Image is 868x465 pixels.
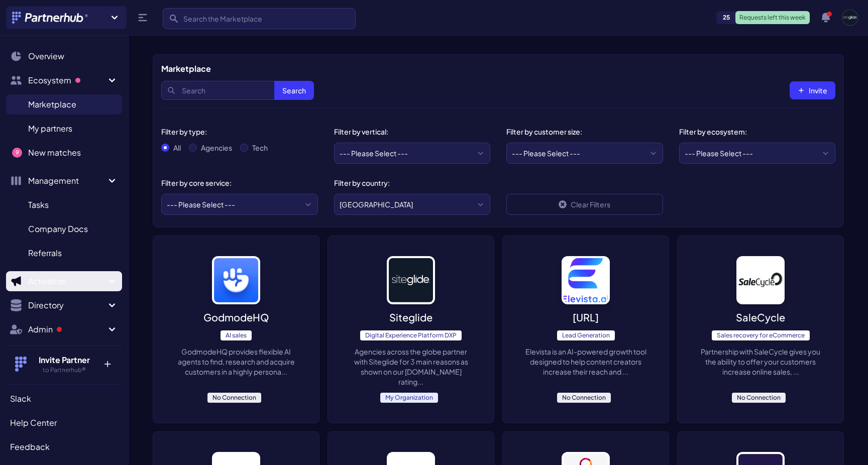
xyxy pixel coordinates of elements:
p: SaleCycle [736,310,785,324]
span: Lead Generation [557,330,615,340]
button: Management [6,171,122,191]
p: Agencies across the globe partner with Siteglide for 3 main reasons as shown on our [DOMAIN_NAME]... [348,346,474,387]
p: [URL] [573,310,599,324]
span: New matches [28,147,81,159]
label: Tech [252,143,268,153]
a: Feedback [6,437,122,457]
button: Admin [6,319,122,339]
a: image_alt SiteglideDigital Experience Platform DXPAgencies across the globe partner with Siteglid... [328,236,494,423]
p: + [96,354,118,370]
img: user photo [842,10,858,26]
button: Activation [6,271,122,291]
span: Help Center [10,417,57,429]
span: Directory [28,299,106,311]
span: No Connection [207,393,261,403]
img: image_alt [562,256,610,304]
input: Search the Marketplace [163,8,356,29]
img: image_alt [212,256,260,304]
h5: to Partnerhub® [32,366,96,374]
span: Admin [28,323,106,335]
img: image_alt [736,256,785,304]
img: image_alt [387,256,435,304]
p: Elevista is an AI-powered growth tool designed to help content creators increase their reach and ... [523,346,648,377]
a: Referrals [6,243,122,263]
h5: Marketplace [161,63,211,75]
a: Help Center [6,413,122,433]
span: Company Docs [28,223,88,235]
a: New matches [6,143,122,163]
button: Directory [6,295,122,315]
span: Digital Experience Platform DXP [360,330,462,340]
a: Slack [6,389,122,409]
span: Sales recovery for eCommerce [712,330,810,340]
span: AI sales [221,330,252,340]
img: Partnerhub® Logo [12,12,89,24]
span: 9 [12,148,22,158]
p: Requests left this week [735,11,810,24]
label: All [173,143,181,153]
span: Activation [28,275,106,287]
a: 25Requests left this week [716,11,810,24]
span: Tasks [28,199,49,211]
span: Ecosystem [28,74,106,86]
button: Invite [790,81,835,99]
button: Invite Partner to Partnerhub® + [6,345,122,382]
p: Siteglide [389,310,432,324]
div: Filter by core service: [161,178,310,188]
p: GodmodeHQ [203,310,269,324]
span: Referrals [28,247,62,259]
span: Feedback [10,441,50,453]
span: Management [28,175,106,187]
div: Filter by country: [334,178,483,188]
a: image_alt GodmodeHQAI salesGodmodeHQ provides flexible AI agents to find, research and acquire cu... [153,236,319,423]
button: Search [274,81,314,100]
span: No Connection [557,393,611,403]
p: Partnership with SaleCycle gives you the ability to offer your customers increase online sales, ... [698,346,823,377]
div: Filter by type: [161,127,310,137]
label: Agencies [201,143,232,153]
span: 25 [717,12,736,24]
a: Tasks [6,195,122,215]
a: image_alt [URL]Lead GenerationElevista is an AI-powered growth tool designed to help content crea... [502,236,669,423]
div: Filter by ecosystem: [679,127,828,137]
span: My partners [28,123,72,135]
a: Marketplace [6,94,122,114]
a: My partners [6,119,122,139]
input: Search [161,81,314,100]
button: Ecosystem [6,70,122,90]
div: Filter by customer size: [506,127,655,137]
a: Company Docs [6,219,122,239]
p: GodmodeHQ provides flexible AI agents to find, research and acquire customers in a highly persona... [173,346,299,377]
span: My Organization [380,393,438,403]
span: No Connection [732,393,786,403]
div: Filter by vertical: [334,127,483,137]
a: Overview [6,46,122,66]
a: image_alt SaleCycleSales recovery for eCommercePartnership with SaleCycle gives you the ability t... [677,236,844,423]
a: Clear Filters [506,194,663,215]
span: Marketplace [28,98,76,110]
span: Overview [28,50,64,62]
h4: Invite Partner [32,354,96,366]
span: Slack [10,393,31,405]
